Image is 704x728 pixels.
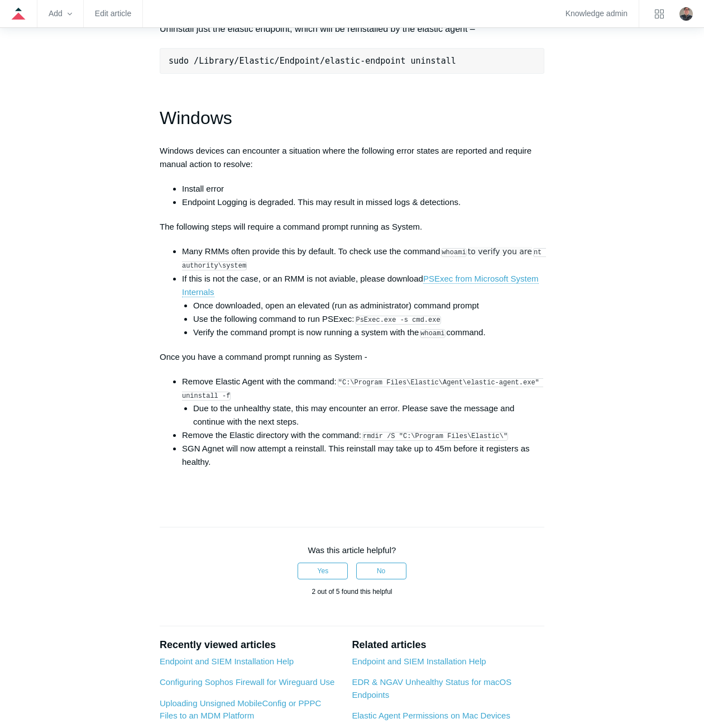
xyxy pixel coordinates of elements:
[441,248,466,257] code: whoami
[362,432,508,441] code: rmdir /S "C:\Program Files\Elastic\"
[182,182,544,196] li: Install error
[566,11,628,17] a: Knowledge admin
[49,11,72,17] zd-hc-trigger: Add
[193,326,544,339] li: Verify the command prompt is now running a system with the command.
[308,545,396,555] span: Was this article helpful?
[160,22,544,36] h4: Uninstall just the elastic endpoint, which will be reinstalled by the elastic agent –
[193,299,544,312] li: Once downloaded, open an elevated (run as administrator) command prompt
[468,247,532,256] span: to verify you are
[352,677,511,700] a: EDR & NGAV Unhealthy Status for macOS Endpoints
[160,220,544,234] p: The following steps will require a command prompt running as System.
[182,378,543,401] code: "C:\Program Files\Elastic\Agent\elastic-agent.exe" uninstall -f
[182,375,544,429] li: Remove Elastic Agent with the command:
[160,698,321,721] a: Uploading Unsigned MobileConfig or PPPC Files to an MDM Platform
[182,429,544,442] li: Remove the Elastic directory with the command:
[160,637,341,653] h2: Recently viewed articles
[182,274,539,297] a: PSExec from Microsoft System Internals
[160,677,334,687] a: Configuring Sophos Firewall for Wireguard Use
[182,245,544,272] li: Many RMMs often provide this by default. To check use the command
[355,316,440,325] code: PsExec.exe -s cmd.exe
[420,329,445,338] code: whoami
[298,563,348,579] button: This article was helpful
[679,7,693,21] zd-hc-trigger: Click your profile icon to open the profile menu
[356,563,406,579] button: This article was not helpful
[160,144,544,171] p: Windows devices can encounter a situation where the following error states are reported and requi...
[352,656,486,666] a: Endpoint and SIEM Installation Help
[160,48,544,74] pre: sudo /Library/Elastic/Endpoint/elastic-endpoint uninstall
[312,588,392,596] span: 2 out of 5 found this helpful
[95,11,131,17] a: Edit article
[352,711,510,720] a: Elastic Agent Permissions on Mac Devices
[182,442,544,469] li: SGN Agnet will now attempt a reinstall. This reinstall may take up to 45m before it registers as ...
[193,312,544,326] li: Use the following command to run PSExec:
[182,272,544,339] li: If this is not the case, or an RMM is not aviable, please download
[160,104,544,132] h1: Windows
[352,637,544,653] h2: Related articles
[679,7,693,21] img: user avatar
[193,402,544,429] li: Due to the unhealthy state, this may encounter an error. Please save the message and continue wit...
[160,350,544,364] p: Once you have a command prompt running as System -
[182,196,544,209] li: Endpoint Logging is degraded. This may result in missed logs & detections.
[160,656,294,666] a: Endpoint and SIEM Installation Help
